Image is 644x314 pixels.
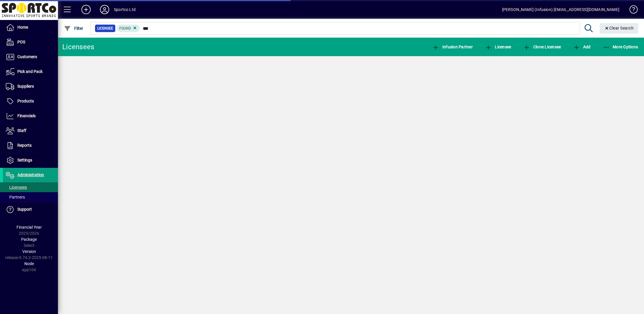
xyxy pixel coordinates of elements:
span: Filter [64,26,83,31]
span: Partners [6,195,25,199]
a: Home [3,20,58,35]
div: Licensees [62,42,94,52]
button: Add [77,4,95,15]
button: Profile [95,4,114,15]
span: Customers [17,54,37,59]
a: Customers [3,50,58,64]
span: Clear Search [604,26,634,30]
span: Products [17,99,34,103]
span: Version [22,249,36,254]
span: Pick and Pack [17,69,43,74]
a: Reports [3,138,58,153]
span: Clone Licensee [523,45,561,49]
span: Home [17,25,28,30]
span: Node [24,261,34,266]
button: Add [572,42,592,52]
mat-chip: Found Status: Found [117,25,140,32]
a: Financials [3,109,58,123]
a: Support [3,202,58,217]
a: Staff [3,124,58,138]
span: Suppliers [17,84,34,89]
button: Licensee [484,42,513,52]
a: POS [3,35,58,49]
button: Infusion Partner [431,42,474,52]
span: Licensee [485,45,511,49]
a: Products [3,94,58,109]
button: Clear [600,23,638,34]
button: Clone Licensee [522,42,562,52]
span: Package [21,237,37,242]
span: Add [573,45,590,49]
button: Filter [63,23,85,34]
span: Licensees [6,185,27,190]
span: Licensee [97,25,113,31]
span: Support [17,207,32,212]
a: Partners [3,192,58,202]
span: Financial Year [17,225,42,229]
a: Licensees [3,182,58,192]
a: Suppliers [3,79,58,94]
a: Settings [3,153,58,168]
span: Administration [17,172,44,177]
a: Pick and Pack [3,65,58,79]
span: More Options [603,45,638,49]
button: More Options [601,42,640,52]
span: Reports [17,143,32,148]
span: Infusion Partner [432,45,473,49]
span: Settings [17,158,32,162]
span: Staff [17,128,26,133]
a: Knowledge Base [625,1,637,20]
span: POS [17,40,25,44]
span: Found [119,26,131,30]
span: Financials [17,113,36,118]
div: [PERSON_NAME] (Infusion) [EMAIL_ADDRESS][DOMAIN_NAME] [502,5,619,14]
div: Sportco Ltd [114,5,136,14]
